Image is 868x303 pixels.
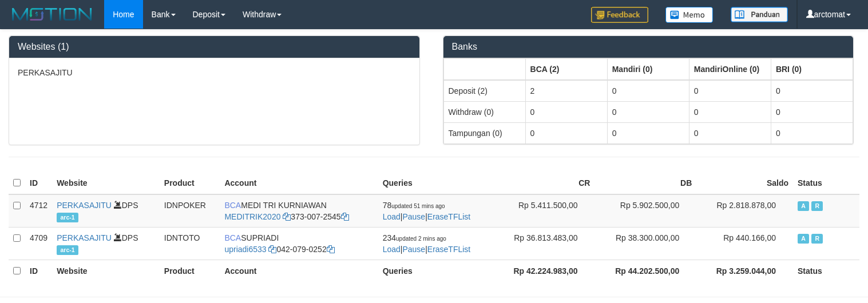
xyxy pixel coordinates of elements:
th: Rp 44.202.500,00 [594,260,696,282]
a: PERKASAJITU [57,201,112,210]
td: 0 [525,122,607,143]
td: 0 [771,101,853,122]
td: Rp 36.813.483,00 [493,227,595,260]
span: | | [383,233,471,254]
a: Load [383,245,401,254]
td: 0 [689,101,771,122]
td: 0 [607,80,689,102]
td: 0 [525,101,607,122]
td: 0 [771,80,853,102]
span: BCA [224,233,241,242]
th: Group: activate to sort column ascending [525,58,607,80]
span: 234 [383,233,446,242]
th: Queries [378,260,493,282]
th: CR [493,172,595,194]
span: 78 [383,201,445,210]
th: Website [52,260,160,282]
span: | | [383,201,471,221]
a: EraseTFList [427,245,470,254]
th: Group: activate to sort column ascending [443,58,525,80]
h3: Websites (1) [18,42,411,52]
a: PERKASAJITU [57,233,112,242]
span: Running [811,234,823,244]
td: Rp 5.411.500,00 [493,194,595,228]
td: IDNTOTO [160,227,220,260]
td: 0 [689,80,771,102]
a: MEDITRIK2020 [224,212,280,221]
a: EraseTFList [427,212,470,221]
th: Status [793,260,859,282]
td: Rp 5.902.500,00 [594,194,696,228]
p: PERKASAJITU [18,67,411,78]
td: 0 [771,122,853,143]
a: Pause [402,212,425,221]
span: BCA [224,201,241,210]
a: Copy 0420790252 to clipboard [327,245,335,254]
span: arc-1 [57,245,78,255]
span: Active [798,201,809,211]
span: arc-1 [57,213,78,222]
th: Group: activate to sort column ascending [689,58,771,80]
th: Group: activate to sort column ascending [771,58,853,80]
span: updated 2 mins ago [396,236,446,242]
td: MEDI TRI KURNIAWAN 373-007-2545 [220,194,378,228]
th: Queries [378,172,493,194]
td: 0 [689,122,771,143]
th: Product [160,260,220,282]
th: ID [25,260,52,282]
td: Withdraw (0) [443,101,525,122]
td: 4712 [25,194,52,228]
a: Load [383,212,401,221]
th: ID [25,172,52,194]
img: MOTION_logo.png [9,6,96,23]
a: Copy 3730072545 to clipboard [341,212,349,221]
td: Rp 2.818.878,00 [696,194,793,228]
td: 2 [525,80,607,102]
td: 0 [607,101,689,122]
h3: Banks [452,42,845,52]
td: 4709 [25,227,52,260]
th: Rp 3.259.044,00 [696,260,793,282]
span: Active [798,234,809,244]
a: Pause [402,245,425,254]
td: Rp 38.300.000,00 [594,227,696,260]
span: Running [811,201,823,211]
th: DB [594,172,696,194]
td: Rp 440.166,00 [696,227,793,260]
th: Saldo [696,172,793,194]
td: 0 [607,122,689,143]
img: Feedback.jpg [591,7,648,23]
th: Website [52,172,160,194]
a: Copy upriadi6533 to clipboard [268,245,276,254]
td: Tampungan (0) [443,122,525,143]
td: Deposit (2) [443,80,525,102]
img: panduan.png [731,7,788,22]
th: Group: activate to sort column ascending [607,58,689,80]
th: Account [220,260,378,282]
td: IDNPOKER [160,194,220,228]
th: Rp 42.224.983,00 [493,260,595,282]
th: Status [793,172,859,194]
a: Copy MEDITRIK2020 to clipboard [283,212,291,221]
td: DPS [52,227,160,260]
img: Button%20Memo.svg [665,7,714,23]
th: Product [160,172,220,194]
td: DPS [52,194,160,228]
th: Account [220,172,378,194]
td: SUPRIADI 042-079-0252 [220,227,378,260]
a: upriadi6533 [224,245,266,254]
span: updated 51 mins ago [391,203,445,209]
